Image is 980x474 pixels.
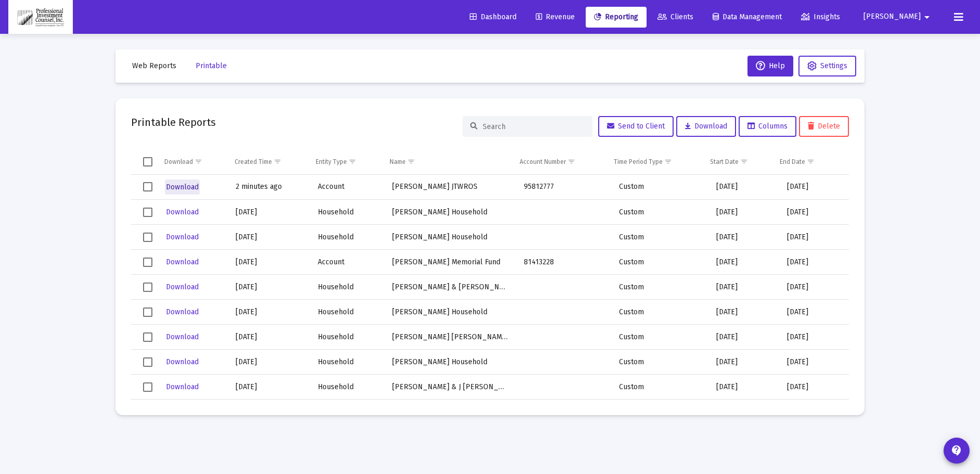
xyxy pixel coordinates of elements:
[166,357,199,366] span: Download
[143,308,152,317] div: Select row
[713,12,782,21] span: Data Management
[311,225,385,250] td: Household
[16,7,65,28] img: Dashboard
[851,6,946,27] button: [PERSON_NAME]
[612,375,709,400] td: Custom
[863,12,921,21] span: [PERSON_NAME]
[483,122,585,131] input: Search
[780,375,849,400] td: [DATE]
[382,149,512,174] td: Column Name
[612,250,709,275] td: Custom
[166,308,199,316] span: Download
[165,229,200,245] button: Download
[228,275,311,300] td: [DATE]
[166,382,199,391] span: Download
[385,250,517,275] td: [PERSON_NAME] Memorial Fund
[586,7,647,28] a: Reporting
[780,300,849,325] td: [DATE]
[196,61,227,70] span: Printable
[166,283,199,291] span: Download
[228,400,311,425] td: [DATE]
[780,158,805,166] div: End Date
[165,254,200,270] button: Download
[187,56,235,76] button: Printable
[311,400,385,425] td: Household
[166,258,199,266] span: Download
[228,250,311,275] td: [DATE]
[132,61,176,70] span: Web Reports
[676,116,736,137] button: Download
[407,158,415,165] span: Show filter options for column 'Name'
[166,183,199,191] span: Download
[657,12,693,21] span: Clients
[799,116,849,137] button: Delete
[165,204,200,220] button: Download
[950,444,963,457] mat-icon: contact_support
[228,200,311,225] td: [DATE]
[685,122,727,131] span: Download
[704,7,790,28] a: Data Management
[747,56,793,76] button: Help
[228,375,311,400] td: [DATE]
[311,275,385,300] td: Household
[614,158,663,166] div: Time Period Type
[166,233,199,241] span: Download
[710,158,739,166] div: Start Date
[143,258,152,267] div: Select row
[228,175,311,200] td: 2 minutes ago
[517,175,612,200] td: 95812777
[316,158,347,166] div: Entity Type
[166,332,199,341] span: Download
[124,56,185,76] button: Web Reports
[612,350,709,375] td: Custom
[195,158,202,165] span: Show filter options for column 'Download'
[820,61,847,70] span: Settings
[780,200,849,225] td: [DATE]
[228,325,311,350] td: [DATE]
[709,300,780,325] td: [DATE]
[709,275,780,300] td: [DATE]
[311,200,385,225] td: Household
[165,180,200,195] button: Download
[143,157,152,166] div: Select all
[131,114,216,131] h2: Printable Reports
[385,275,517,300] td: [PERSON_NAME] & [PERSON_NAME] Household
[385,300,517,325] td: [PERSON_NAME] Household
[143,357,152,367] div: Select row
[274,158,281,165] span: Show filter options for column 'Created Time'
[143,283,152,292] div: Select row
[165,279,200,294] button: Download
[520,158,566,166] div: Account Number
[807,158,815,165] span: Show filter options for column 'End Date'
[594,12,638,21] span: Reporting
[311,375,385,400] td: Household
[709,200,780,225] td: [DATE]
[747,122,788,131] span: Columns
[664,158,672,165] span: Show filter options for column 'Time Period Type'
[756,61,785,70] span: Help
[568,158,575,165] span: Show filter options for column 'Account Number'
[607,122,665,131] span: Send to Client
[598,116,674,137] button: Send to Client
[649,7,702,28] a: Clients
[612,325,709,350] td: Custom
[157,149,227,174] td: Column Download
[612,275,709,300] td: Custom
[143,382,152,392] div: Select row
[709,250,780,275] td: [DATE]
[235,158,272,166] div: Created Time
[228,300,311,325] td: [DATE]
[311,250,385,275] td: Account
[709,175,780,200] td: [DATE]
[780,400,849,425] td: [DATE]
[780,175,849,200] td: [DATE]
[143,332,152,342] div: Select row
[308,149,382,174] td: Column Entity Type
[709,350,780,375] td: [DATE]
[143,208,152,217] div: Select row
[228,350,311,375] td: [DATE]
[709,225,780,250] td: [DATE]
[772,149,841,174] td: Column End Date
[780,275,849,300] td: [DATE]
[385,350,517,375] td: [PERSON_NAME] Household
